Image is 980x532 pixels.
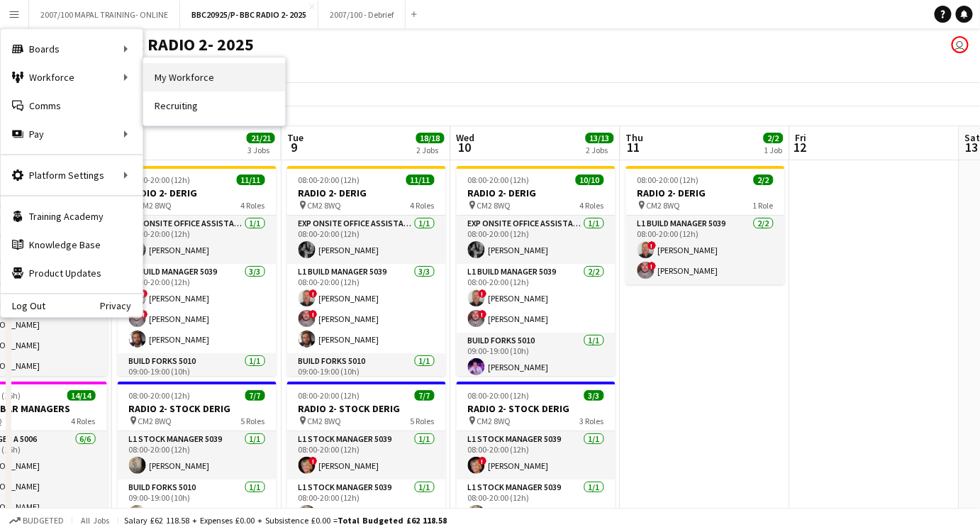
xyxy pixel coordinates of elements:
[118,353,277,401] app-card-role: Build Forks 50101/109:00-19:00 (10h)
[247,133,275,143] span: 21/21
[118,402,277,415] h3: RADIO 2- STOCK DERIG
[1,202,143,231] a: Training Academy
[457,131,475,144] span: Wed
[129,174,191,185] span: 08:00-20:00 (12h)
[580,416,604,426] span: 3 Roles
[457,216,616,264] app-card-role: Exp Onsite Office Assistant 50121/108:00-20:00 (12h)[PERSON_NAME]
[624,139,644,155] span: 11
[241,416,265,426] span: 5 Roles
[411,200,435,211] span: 4 Roles
[1,63,143,92] div: Workforce
[1,92,143,120] a: Comms
[287,431,446,480] app-card-role: L1 Stock Manager 50391/108:00-20:00 (12h)![PERSON_NAME]
[143,63,285,92] a: My Workforce
[417,145,444,155] div: 2 Jobs
[794,139,807,155] span: 12
[457,187,616,199] h3: RADIO 2- DERIG
[338,515,447,526] span: Total Budgeted £62 118.58
[299,390,360,401] span: 08:00-20:00 (12h)
[457,166,616,376] app-job-card: 08:00-20:00 (12h)10/10RADIO 2- DERIG CM2 8WQ4 RolesExp Onsite Office Assistant 50121/108:00-20:00...
[287,264,446,353] app-card-role: L1 Build Manager 50393/308:00-20:00 (12h)![PERSON_NAME]![PERSON_NAME][PERSON_NAME]
[415,390,435,401] span: 7/7
[287,402,446,415] h3: RADIO 2- STOCK DERIG
[285,139,304,155] span: 9
[457,333,616,381] app-card-role: Build Forks 50101/109:00-19:00 (10h)[PERSON_NAME]
[118,264,277,353] app-card-role: L1 Build Manager 50393/308:00-20:00 (12h)![PERSON_NAME]![PERSON_NAME][PERSON_NAME]
[299,174,360,185] span: 08:00-20:00 (12h)
[952,36,969,53] app-user-avatar: Grace Shorten
[129,390,191,401] span: 08:00-20:00 (12h)
[67,390,96,401] span: 14/14
[237,174,265,185] span: 11/11
[648,241,657,250] span: !
[648,262,657,270] span: !
[457,480,616,528] app-card-role: L1 Stock Manager 50391/108:00-20:00 (12h)[PERSON_NAME]
[143,92,285,120] a: Recruiting
[468,174,530,185] span: 08:00-20:00 (12h)
[118,480,277,528] app-card-role: Build Forks 50101/109:00-19:00 (10h)[PERSON_NAME]
[118,187,277,199] h3: RADIO 2- DERIG
[140,289,148,298] span: !
[586,133,614,143] span: 13/13
[1,161,143,189] div: Platform Settings
[140,310,148,318] span: !
[118,166,277,376] app-job-card: 08:00-20:00 (12h)11/11RADIO 2- DERIG CM2 8WQ4 RolesExp Onsite Office Assistant 50121/108:00-20:00...
[411,416,435,426] span: 5 Roles
[1,35,143,63] div: Boards
[1,120,143,148] div: Pay
[308,416,342,426] span: CM2 8WQ
[138,416,172,426] span: CM2 8WQ
[100,300,143,311] a: Privacy
[138,200,172,211] span: CM2 8WQ
[309,289,318,298] span: !
[479,310,487,318] span: !
[245,390,265,401] span: 7/7
[455,139,475,155] span: 10
[1,231,143,259] a: Knowledge Base
[287,353,446,401] app-card-role: Build Forks 50101/109:00-19:00 (10h)
[118,431,277,480] app-card-role: L1 Stock Manager 50391/108:00-20:00 (12h)[PERSON_NAME]
[479,457,487,465] span: !
[287,480,446,528] app-card-role: L1 Stock Manager 50391/108:00-20:00 (12h)[PERSON_NAME]
[626,187,785,199] h3: RADIO 2- DERIG
[72,416,96,426] span: 4 Roles
[580,200,604,211] span: 4 Roles
[309,457,318,465] span: !
[586,145,613,155] div: 2 Jobs
[180,1,318,28] button: BBC20925/P- BBC RADIO 2- 2025
[7,513,66,528] button: Budgeted
[626,216,785,284] app-card-role: L1 Build Manager 50392/208:00-20:00 (12h)![PERSON_NAME]![PERSON_NAME]
[1,300,45,311] a: Log Out
[287,131,304,144] span: Tue
[796,131,807,144] span: Fri
[479,289,487,298] span: !
[1,259,143,287] a: Product Updates
[247,145,274,155] div: 3 Jobs
[477,416,511,426] span: CM2 8WQ
[626,166,785,284] app-job-card: 08:00-20:00 (12h)2/2RADIO 2- DERIG CM2 8WQ1 RoleL1 Build Manager 50392/208:00-20:00 (12h)![PERSON...
[23,516,64,526] span: Budgeted
[287,166,446,376] app-job-card: 08:00-20:00 (12h)11/11RADIO 2- DERIG CM2 8WQ4 RolesExp Onsite Office Assistant 50121/108:00-20:00...
[406,174,435,185] span: 11/11
[118,216,277,264] app-card-role: Exp Onsite Office Assistant 50121/108:00-20:00 (12h)[PERSON_NAME]
[637,174,699,185] span: 08:00-20:00 (12h)
[754,174,774,185] span: 2/2
[124,515,447,526] div: Salary £62 118.58 + Expenses £0.00 + Subsistence £0.00 =
[416,133,445,143] span: 18/18
[753,200,774,211] span: 1 Role
[241,200,265,211] span: 4 Roles
[78,515,112,526] span: All jobs
[457,402,616,415] h3: RADIO 2- STOCK DERIG
[626,131,644,144] span: Thu
[576,174,604,185] span: 10/10
[764,145,783,155] div: 1 Job
[308,200,342,211] span: CM2 8WQ
[457,431,616,480] app-card-role: L1 Stock Manager 50391/108:00-20:00 (12h)![PERSON_NAME]
[29,1,180,28] button: 2007/100 MAPAL TRAINING- ONLINE
[287,216,446,264] app-card-role: Exp Onsite Office Assistant 50121/108:00-20:00 (12h)[PERSON_NAME]
[309,310,318,318] span: !
[764,133,784,143] span: 2/2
